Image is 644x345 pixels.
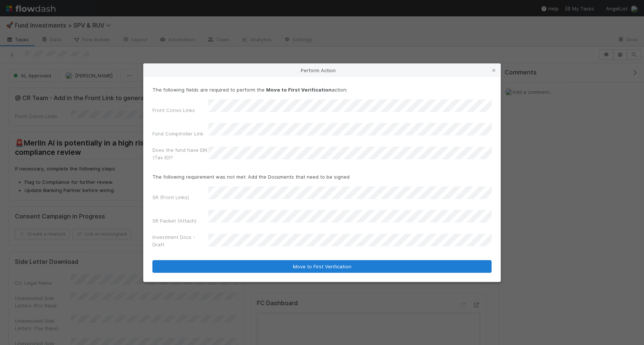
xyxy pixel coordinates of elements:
[143,64,501,77] div: Perform Action
[152,86,492,93] p: The following fields are required to perform the action:
[152,130,203,137] label: Fund Comptroller Link
[152,217,196,224] label: SR Packet (Attach)
[266,87,332,93] strong: Move to First Verification
[152,233,208,248] label: Investment Docs - Draft
[152,106,195,114] label: Front Convo Links
[152,194,189,201] label: SR (Front Links)
[152,260,492,273] button: Move to First Verification
[152,146,208,161] label: Does the fund have EIN (Tax ID)?
[152,173,492,181] p: The following requirement was not met: Add the Documents that need to be signed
